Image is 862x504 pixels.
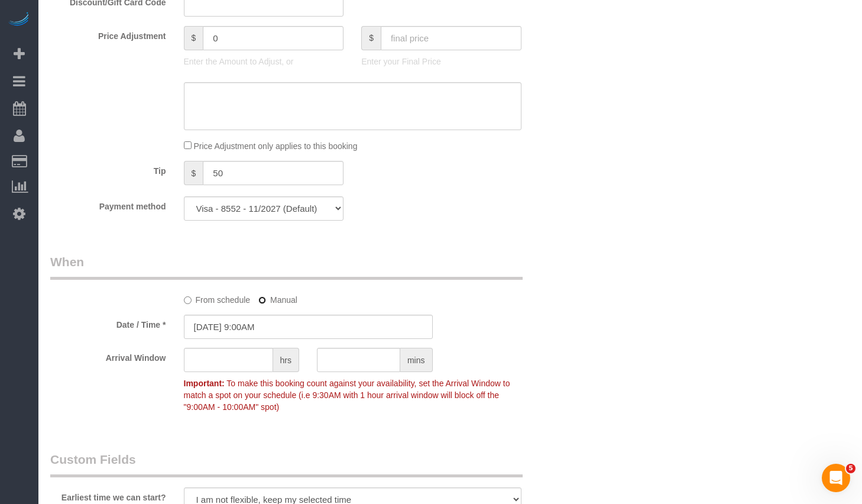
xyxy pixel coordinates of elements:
input: MM/DD/YYYY HH:MM [184,315,433,339]
input: Manual [258,296,266,304]
label: Manual [258,290,297,306]
label: Arrival Window [41,348,175,364]
label: Tip [41,161,175,177]
span: To make this booking count against your availability, set the Arrival Window to match a spot on y... [184,379,510,412]
label: Payment method [41,196,175,212]
label: Date / Time * [41,315,175,331]
input: From schedule [184,296,192,304]
span: hrs [273,348,299,372]
input: final price [381,26,521,50]
label: Price Adjustment [41,26,175,42]
iframe: Intercom live chat [822,464,850,492]
p: Enter your Final Price [361,56,521,67]
span: $ [184,26,203,50]
label: From schedule [184,290,251,306]
label: Earliest time we can start? [41,487,175,503]
img: Automaid Logo [7,12,31,28]
legend: Custom Fields [50,451,523,477]
span: $ [361,26,381,50]
span: 5 [846,464,855,473]
span: $ [184,161,203,185]
strong: Important: [184,379,225,388]
p: Enter the Amount to Adjust, or [184,56,344,67]
span: mins [400,348,433,372]
span: Price Adjustment only applies to this booking [193,141,357,151]
legend: When [50,253,523,280]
